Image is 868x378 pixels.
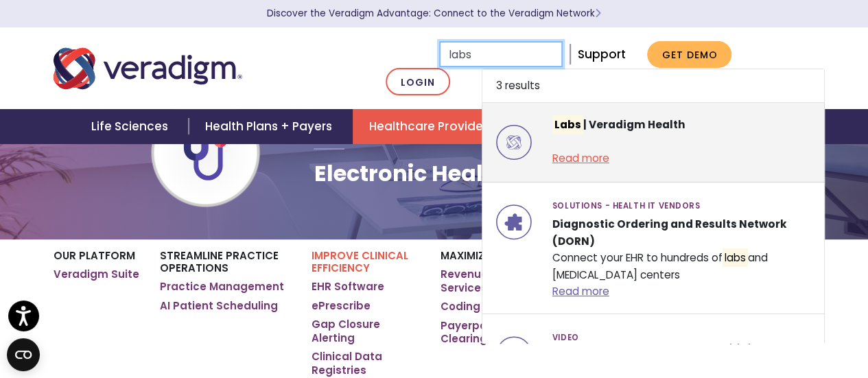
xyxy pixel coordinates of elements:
a: Veradigm Suite [54,268,139,281]
a: Health Plans + Payers [189,109,353,144]
a: Read more [552,284,609,298]
a: Payerpath Clearinghouse [441,319,538,346]
a: ePrescribe [312,299,371,313]
h1: Electronic Health Record (EHR) Software [314,161,767,187]
a: Gap Closure Alerting [312,318,421,344]
mark: labs [723,248,748,267]
a: Revenue Cycle Services [441,268,538,294]
a: Discover the Veradigm Advantage: Connect to the Veradigm NetworkLearn More [267,7,601,20]
a: Read more [552,151,609,165]
a: EHR Software [312,280,384,294]
span: Learn More [595,7,601,20]
div: Connect your EHR to hundreds of and [MEDICAL_DATA] centers [542,196,821,300]
strong: Diagnostic Ordering and Results Network (DORN) [552,217,787,248]
img: icon-search-segment-veradigm-network.svg [496,196,531,248]
a: Support [577,46,625,62]
button: Open CMP widget [7,338,40,371]
a: Practice Management [160,280,284,294]
a: Healthcare Providers [353,109,513,144]
iframe: Drift Chat Widget [605,279,852,362]
a: Clinical Data Registries [312,350,421,377]
mark: Labs [552,115,583,134]
span: Video [552,328,579,348]
img: Veradigm logo [54,46,242,91]
a: Life Sciences [75,109,189,144]
img: icon-search-all.svg [496,117,531,168]
a: Login [386,68,450,96]
a: Get Demo [647,41,731,68]
li: 3 results [482,69,825,103]
strong: | Veradigm Health [552,115,685,134]
input: Search [439,41,563,67]
a: Coding Services [441,300,530,314]
span: Solutions - Health IT Vendors [552,196,701,216]
a: AI Patient Scheduling [160,299,278,313]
